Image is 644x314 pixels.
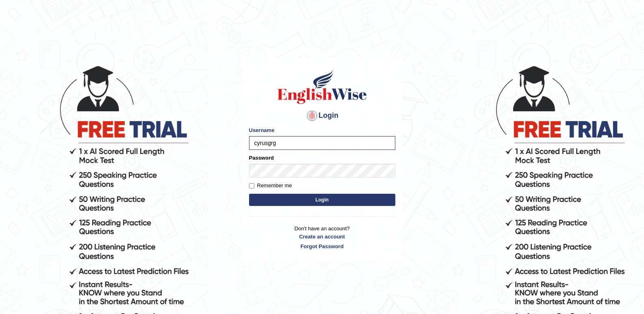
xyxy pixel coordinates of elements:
button: Login [249,194,395,206]
label: Remember me [249,182,292,190]
img: Logo of English Wise sign in for intelligent practice with AI [276,69,369,105]
a: Forgot Password [249,243,395,250]
a: Create an account [249,233,395,240]
label: Username [249,126,275,134]
input: Remember me [249,183,254,188]
label: Password [249,154,274,162]
h4: Login [249,109,395,122]
p: Don't have an account? [249,225,395,250]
